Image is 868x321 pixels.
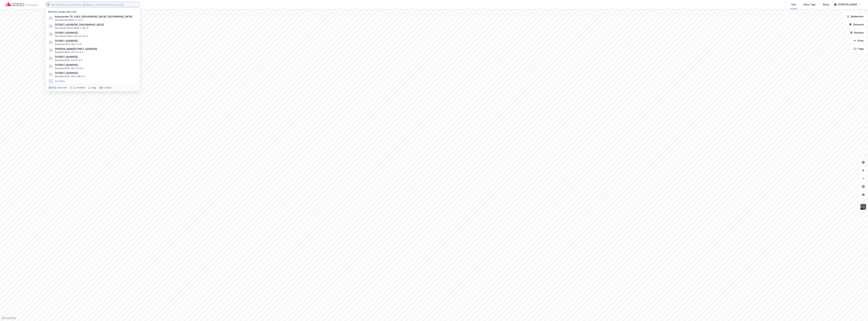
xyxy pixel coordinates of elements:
span: Eiendom • 5001-401-15-0-0 [55,67,83,70]
span: [STREET_ADDRESS] [55,63,136,67]
span: Festetomt • 3105-2063-1-301-0 [55,27,88,29]
div: Kart [791,3,796,7]
div: Bolig [823,3,829,7]
span: [STREET_ADDRESS] [55,55,136,59]
span: Festetomt • 3203-1-1-3-0 [55,19,83,21]
span: Eiendom • 1813-104-1-0-0 [55,43,82,46]
div: [PERSON_NAME] søk (100) [45,8,140,14]
div: esc [99,86,104,89]
span: [STREET_ADDRESS] [55,31,136,35]
span: [STREET_ADDRESS] [55,39,136,43]
button: Vis flere [55,79,65,83]
div: nytt søk [58,86,67,89]
span: Eiendom • 5001-40-25-0-0 [55,59,82,62]
div: [PERSON_NAME] [838,3,857,7]
span: [PERSON_NAME][STREET_ADDRESS] [55,47,136,51]
div: Kontrollprogram for chat [851,305,868,321]
span: Askerjordet 76, 1383, [GEOGRAPHIC_DATA], [GEOGRAPHIC_DATA] [55,15,132,19]
img: cushman-wakefield-realkapital-logo.202ea83816669bd177139c58696a8fa1.svg [5,2,37,7]
iframe: Chat Widget [851,305,868,321]
span: [STREET_ADDRESS], [GEOGRAPHIC_DATA] [55,23,136,27]
span: Eiendom • 5001-401-338-0-0 [55,75,85,78]
span: Festetomt • 1824-104-24-32-0 [55,35,87,38]
span: • [55,19,56,21]
span: Eiendom • 5001-401-25-0-0 [55,51,84,54]
div: velg [92,86,96,89]
div: Ctrl + k [48,86,57,89]
div: avbryt [104,86,111,89]
div: Mine Tags [804,3,816,7]
span: [STREET_ADDRESS] [55,71,136,75]
div: markere [76,86,85,89]
input: Søk på adresse, matrikkel, gårdeiere, leietakere eller personer [50,2,139,7]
